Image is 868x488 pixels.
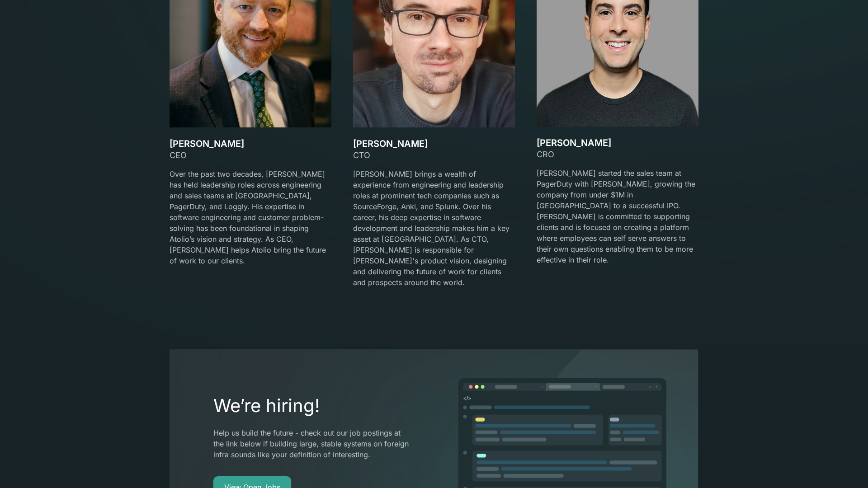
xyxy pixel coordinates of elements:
[353,169,515,288] p: [PERSON_NAME] brings a wealth of experience from engineering and leadership roles at prominent te...
[213,427,411,460] p: Help us build the future - check out our job postings at the link below if building large, stable...
[537,148,698,160] div: CRO
[353,149,515,161] div: CTO
[170,138,331,149] h3: [PERSON_NAME]
[170,169,331,266] p: Over the past two decades, [PERSON_NAME] has held leadership roles across engineering and sales t...
[170,149,331,161] div: CEO
[537,168,698,265] p: [PERSON_NAME] started the sales team at PagerDuty with [PERSON_NAME], growing the company from un...
[537,137,698,148] h3: [PERSON_NAME]
[353,138,515,149] h3: [PERSON_NAME]
[213,395,411,417] h2: We’re hiring!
